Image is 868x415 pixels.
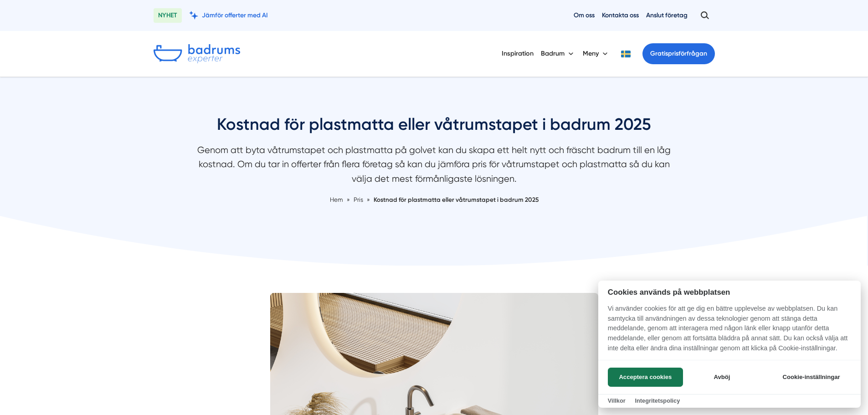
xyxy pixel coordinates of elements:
[771,368,851,387] button: Cookie-inställningar
[608,368,683,387] button: Acceptera cookies
[686,368,758,387] button: Avböj
[598,304,861,359] p: Vi använder cookies för att ge dig en bättre upplevelse av webbplatsen. Du kan samtycka till anvä...
[598,288,861,297] h2: Cookies används på webbplatsen
[608,397,626,404] a: Villkor
[635,397,680,404] a: Integritetspolicy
